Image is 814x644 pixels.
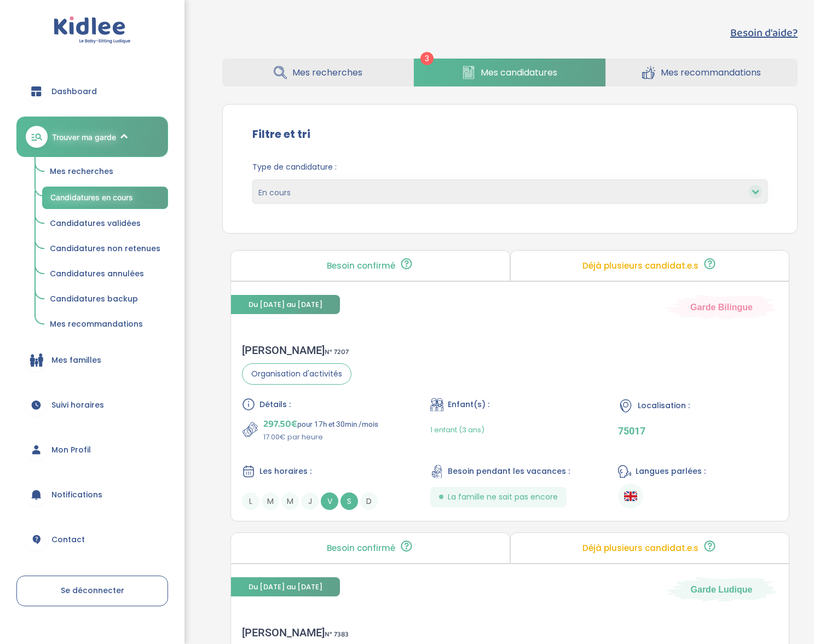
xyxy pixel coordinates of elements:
a: Mon Profil [16,430,168,469]
a: Candidatures en cours [42,187,168,209]
span: Mes recherches [50,166,113,177]
span: Du [DATE] au [DATE] [231,577,340,596]
span: M [262,492,279,510]
span: Enfant(s) : [448,399,489,410]
label: Filtre et tri [252,126,310,142]
span: Mes recherches [292,66,362,79]
span: Se déconnecter [61,585,124,596]
span: D [360,492,378,510]
span: 3 [420,52,434,65]
span: Contact [51,534,85,546]
span: Type de candidature : [252,161,767,173]
a: Mes candidatures [414,59,605,86]
p: 17.00€ par heure [263,432,378,443]
span: Mes recommandations [50,318,143,329]
a: Candidatures backup [42,289,168,310]
span: Candidatures backup [50,293,138,304]
a: Mes recommandations [606,59,798,86]
a: Candidatures non retenues [42,239,168,259]
span: Candidatures annulées [50,268,144,279]
span: Du [DATE] au [DATE] [231,295,340,314]
a: Mes recherches [42,161,168,182]
p: Déjà plusieurs candidat.e.s [582,262,698,270]
span: Mes recommandations [661,66,761,79]
button: Besoin d'aide? [730,25,798,41]
span: Les horaires : [259,466,311,477]
p: pour 17h et 30min /mois [263,416,378,432]
span: J [301,492,319,510]
span: Notifications [51,489,102,501]
span: 1 enfant (3 ans) [430,425,484,435]
span: Langues parlées : [636,466,706,477]
span: Détails : [259,399,291,410]
p: Déjà plusieurs candidat.e.s [582,544,698,553]
span: L [242,492,259,510]
span: Suivi horaires [51,399,104,411]
span: Trouver ma garde [52,131,116,143]
a: Mes recherches [222,59,413,86]
a: Mes familles [16,340,168,380]
span: Mon Profil [51,444,91,456]
a: Candidatures annulées [42,264,168,285]
span: Candidatures non retenues [50,243,160,254]
span: Garde Ludique [691,583,753,595]
img: Anglais [624,490,637,503]
div: [PERSON_NAME] [242,626,660,639]
span: M [281,492,299,510]
span: S [340,492,358,510]
span: La famille ne sait pas encore [448,491,558,503]
span: Dashboard [51,86,97,97]
span: Localisation : [638,400,690,411]
a: Suivi horaires [16,385,168,425]
span: N° 7207 [325,346,349,358]
span: Mes candidatures [481,66,557,79]
p: Besoin confirmé [327,544,395,553]
a: Dashboard [16,72,168,111]
p: Besoin confirmé [327,262,395,270]
span: V [321,492,338,510]
a: Notifications [16,475,168,514]
span: Besoin pendant les vacances : [448,466,570,477]
span: 297.50€ [263,416,297,432]
a: Trouver ma garde [16,117,168,157]
span: Candidatures en cours [50,193,133,202]
span: Mes familles [51,355,101,366]
div: [PERSON_NAME] [242,344,351,357]
p: 75017 [618,425,778,437]
a: Mes recommandations [42,314,168,335]
a: Candidatures validées [42,213,168,234]
span: Garde Bilingue [690,301,753,313]
span: Organisation d'activités [242,363,351,385]
a: Contact [16,520,168,559]
a: Se déconnecter [16,576,168,606]
span: N° 7383 [325,629,349,640]
img: logo.svg [54,16,131,44]
span: Candidatures validées [50,218,141,229]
